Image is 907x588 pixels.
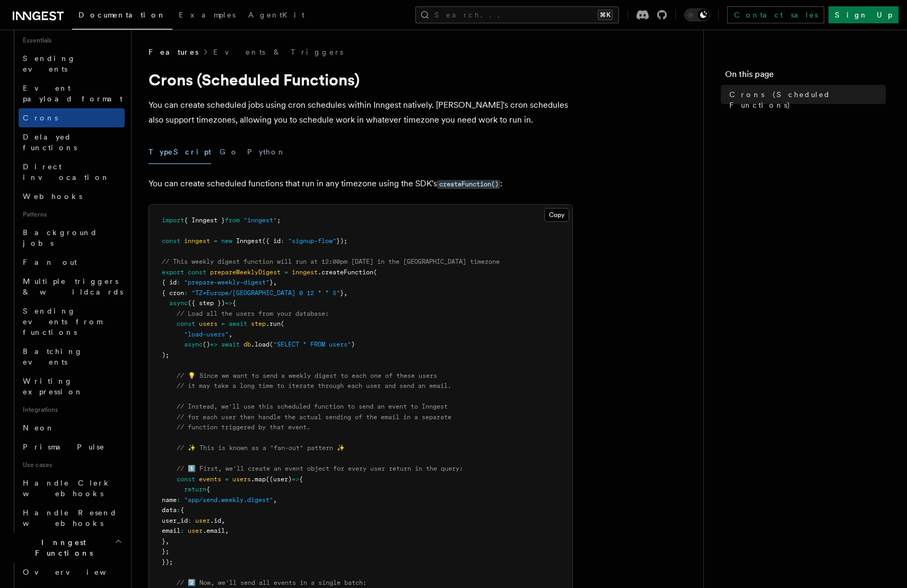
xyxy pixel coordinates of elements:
[214,237,217,245] span: =
[149,98,573,127] p: You can create scheduled jobs using cron schedules within Inngest natively. [PERSON_NAME]'s cron ...
[162,351,169,359] span: );
[23,347,83,366] span: Batching events
[23,114,58,122] span: Crons
[184,331,229,338] span: "load-users"
[162,217,184,224] span: import
[19,127,125,157] a: Delayed functions
[162,269,184,276] span: export
[19,473,125,503] a: Handle Clerk webhooks
[210,341,217,348] span: =>
[598,10,613,20] kbd: ⌘K
[23,84,123,103] span: Event payload format
[177,310,329,317] span: // Load all the users from your database:
[225,527,229,534] span: ,
[162,279,177,286] span: { id
[23,423,55,432] span: Neon
[23,307,102,336] span: Sending events from functions
[177,475,195,483] span: const
[23,228,98,247] span: Background jobs
[162,289,184,297] span: { cron
[162,496,177,504] span: name
[177,413,451,421] span: // for each user then handle the actual sending of the email in a separate
[72,3,172,30] a: Documentation
[19,79,125,108] a: Event payload format
[149,176,573,192] p: You can create scheduled functions that run in any timezone using the SDK's :
[225,475,229,483] span: =
[23,258,77,266] span: Fan out
[162,548,169,555] span: };
[177,444,345,452] span: // ✨ This is known as a "fan-out" pattern ✨
[262,237,281,245] span: ({ id
[177,506,180,514] span: :
[19,503,125,533] a: Handle Resend webhooks
[210,269,281,276] span: prepareWeeklyDigest
[19,206,125,223] span: Patterns
[232,475,251,483] span: users
[247,140,286,164] button: Python
[184,486,206,493] span: return
[344,289,347,297] span: ,
[8,13,125,533] div: Events & Triggers
[248,11,304,19] span: AgentKit
[184,289,188,297] span: :
[229,320,247,327] span: await
[184,279,269,286] span: "prepare-weekly-digest"
[232,299,236,307] span: {
[292,475,299,483] span: =>
[188,299,225,307] span: ({ step })
[292,269,318,276] span: inngest
[373,269,377,276] span: (
[162,558,173,566] span: });
[165,538,169,545] span: ,
[188,517,191,524] span: :
[162,258,500,265] span: // This weekly digest function will run at 12:00pm [DATE] in the [GEOGRAPHIC_DATA] timezone
[199,475,221,483] span: events
[277,217,281,224] span: ;
[19,563,125,582] a: Overview
[162,506,177,514] span: data
[251,320,266,327] span: step
[177,423,310,431] span: // function triggered by that event.
[221,341,240,348] span: await
[177,320,195,327] span: const
[236,237,262,245] span: Inngest
[336,237,347,245] span: });
[19,456,125,473] span: Use cases
[184,341,203,348] span: async
[23,277,123,296] span: Multiple triggers & wildcards
[172,3,242,29] a: Examples
[19,157,125,187] a: Direct invocation
[220,140,239,164] button: Go
[242,3,311,29] a: AgentKit
[188,269,206,276] span: const
[195,517,210,524] span: user
[437,178,500,188] a: createFunction()
[229,331,232,338] span: ,
[177,465,463,472] span: // 1️⃣ First, we'll create an event object for every user return in the query:
[281,237,284,245] span: :
[19,272,125,301] a: Multiple triggers & wildcards
[269,279,273,286] span: }
[243,341,251,348] span: db
[221,237,232,245] span: new
[437,180,500,189] code: createFunction()
[162,237,180,245] span: const
[19,371,125,401] a: Writing expression
[19,437,125,456] a: Prisma Pulse
[727,6,824,23] a: Contact sales
[273,279,277,286] span: ,
[199,320,217,327] span: users
[684,8,710,21] button: Toggle dark mode
[221,320,225,327] span: =
[177,372,437,379] span: // 💡 Since we want to send a weekly digest to each one of these users
[180,527,184,534] span: :
[79,11,166,19] span: Documentation
[23,133,77,152] span: Delayed functions
[23,568,132,576] span: Overview
[177,279,180,286] span: :
[23,443,105,451] span: Prisma Pulse
[184,496,273,504] span: "app/send.weekly.digest"
[273,341,351,348] span: "SELECT * FROM users"
[828,6,899,23] a: Sign Up
[177,403,448,410] span: // Instead, we'll use this scheduled function to send an event to Inngest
